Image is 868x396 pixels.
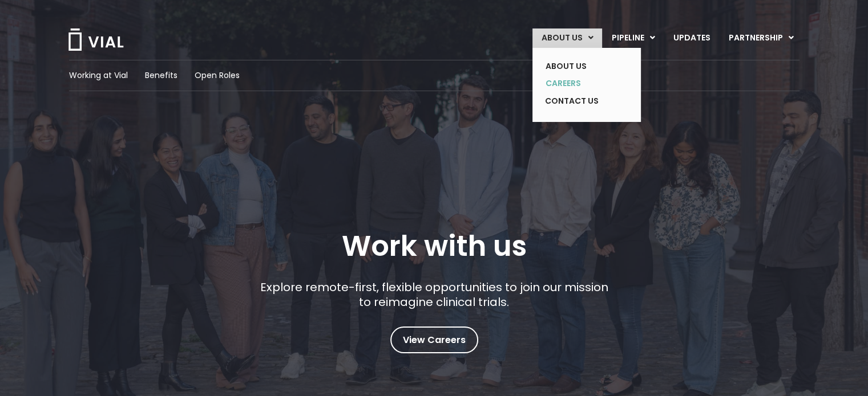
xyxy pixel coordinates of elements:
a: View Careers [390,326,478,353]
a: PIPELINEMenu Toggle [603,28,664,48]
h1: Work with us [342,230,527,263]
a: UPDATES [664,28,719,48]
a: Open Roles [195,70,240,81]
a: CONTACT US [536,92,620,111]
a: PARTNERSHIPMenu Toggle [720,28,803,48]
a: ABOUT US [536,58,620,75]
span: View Careers [403,333,466,348]
p: Explore remote-first, flexible opportunities to join our mission to reimagine clinical trials. [256,280,612,309]
a: Working at Vial [69,70,128,81]
img: Vial Logo [67,28,124,51]
a: Benefits [145,70,177,81]
a: CAREERS [536,75,620,92]
a: ABOUT USMenu Toggle [532,28,602,48]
